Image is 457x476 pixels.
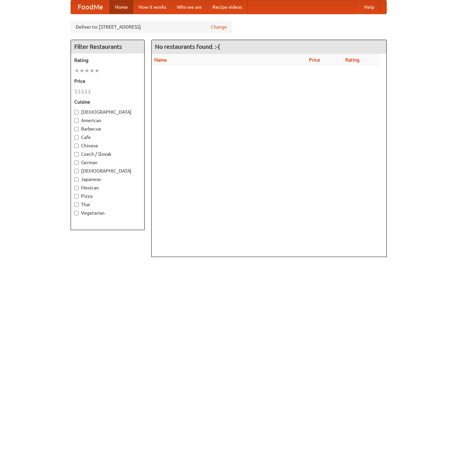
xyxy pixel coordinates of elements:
[84,88,88,95] li: $
[79,67,84,74] li: ★
[74,144,79,148] input: Chinese
[81,88,84,95] li: $
[74,186,79,190] input: Mexican
[74,117,141,124] label: American
[211,24,227,30] a: Change
[78,88,81,95] li: $
[74,203,79,207] input: Thai
[74,57,141,64] h5: Rating
[74,110,79,114] input: [DEMOGRAPHIC_DATA]
[74,159,141,166] label: German
[74,176,141,183] label: Japanese
[110,0,133,14] a: Home
[74,160,79,165] input: German
[74,194,79,198] input: Pizza
[207,0,247,14] a: Recipe videos
[94,67,100,74] li: ★
[74,177,79,182] input: Japanese
[74,88,78,95] li: $
[74,127,79,131] input: Barbecue
[74,142,141,149] label: Chinese
[154,57,167,63] a: Name
[155,43,220,50] ng-pluralize: No restaurants found. :-(
[74,125,141,132] label: Barbecue
[84,67,89,74] li: ★
[74,78,141,84] h5: Price
[71,21,232,33] div: Deliver to: [STREET_ADDRESS]
[309,57,320,63] a: Price
[74,211,79,215] input: Vegetarian
[74,134,141,141] label: Cafe
[74,135,79,140] input: Cafe
[74,193,141,199] label: Pizza
[74,67,79,74] li: ★
[74,99,141,105] h5: Cuisine
[74,109,141,115] label: [DEMOGRAPHIC_DATA]
[172,0,207,14] a: Who we are
[89,67,94,74] li: ★
[74,169,79,173] input: [DEMOGRAPHIC_DATA]
[88,88,91,95] li: $
[74,152,79,156] input: Czech / Slovak
[74,184,141,191] label: Mexican
[74,151,141,157] label: Czech / Slovak
[359,0,380,14] a: Help
[345,57,359,63] a: Rating
[71,40,144,53] h4: Filter Restaurants
[74,201,141,208] label: Thai
[74,210,141,216] label: Vegetarian
[71,0,110,14] a: FoodMe
[74,118,79,123] input: American
[74,168,141,174] label: [DEMOGRAPHIC_DATA]
[133,0,172,14] a: How it works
